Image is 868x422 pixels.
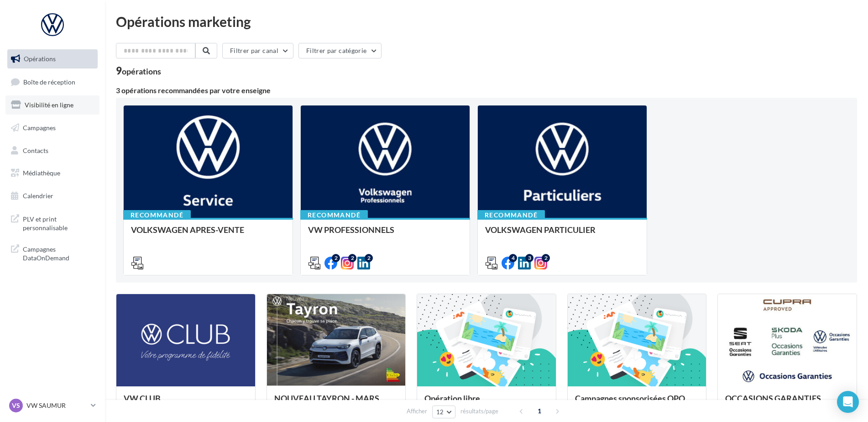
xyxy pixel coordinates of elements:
span: PLV et print personnalisable [23,213,94,232]
span: Campagnes sponsorisées OPO [575,393,685,403]
span: Médiathèque [23,169,60,177]
span: VOLKSWAGEN APRES-VENTE [131,225,244,235]
span: résultats/page [460,407,498,416]
div: 2 [542,254,550,262]
a: Campagnes DataOnDemand [5,239,99,266]
div: Recommandé [123,210,191,220]
span: VW CLUB [124,393,161,403]
div: 3 opérations recommandées par votre enseigne [116,87,857,94]
span: VOLKSWAGEN PARTICULIER [485,225,596,235]
a: PLV et print personnalisable [5,209,99,236]
div: 2 [348,254,356,262]
a: Visibilité en ligne [5,95,99,115]
div: Recommandé [300,210,368,220]
span: Campagnes [23,124,56,132]
button: 12 [432,406,455,418]
a: Opérations [5,49,99,69]
a: VS VW SAUMUR [7,397,98,414]
span: Calendrier [23,192,53,200]
div: 2 [332,254,340,262]
div: 9 [116,66,161,76]
span: Boîte de réception [23,78,75,85]
span: 1 [532,404,547,418]
span: VW PROFESSIONNELS [308,225,394,235]
a: Campagnes [5,118,99,137]
span: Opération libre [424,393,480,403]
a: Calendrier [5,186,99,206]
button: Filtrer par catégorie [298,43,382,58]
div: Recommandé [477,210,545,220]
span: Visibilité en ligne [25,101,73,109]
p: VW SAUMUR [26,401,87,410]
div: 2 [365,254,373,262]
span: Afficher [407,407,427,416]
div: Opérations marketing [116,15,857,28]
span: Contacts [23,146,48,154]
span: Campagnes DataOnDemand [23,243,94,263]
a: Contacts [5,141,99,160]
div: opérations [122,67,161,75]
div: 4 [509,254,517,262]
span: Opérations [24,55,56,63]
a: Boîte de réception [5,72,99,92]
div: Open Intercom Messenger [837,391,859,413]
span: OCCASIONS GARANTIES [725,393,821,403]
a: Médiathèque [5,164,99,183]
div: 3 [525,254,533,262]
button: Filtrer par canal [222,43,293,58]
span: VS [12,401,20,410]
span: 12 [436,408,444,416]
